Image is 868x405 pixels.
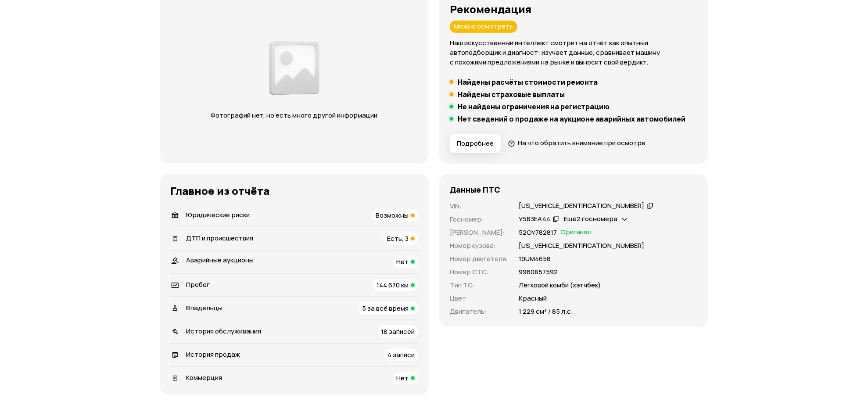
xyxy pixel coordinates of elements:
p: Тип ТС : [450,280,508,290]
p: Цвет : [450,294,508,303]
span: 144 670 км [377,280,409,290]
span: Аварийные аукционы [186,255,254,265]
span: Нет [396,257,409,266]
div: Можно осмотреть [450,21,517,33]
button: Подробнее [450,134,501,153]
a: На что обратить внимание при осмотре [508,138,646,147]
p: 52ОУ782817 [519,228,557,237]
p: Фотографий нет, но есть много другой информации [202,111,386,120]
h3: Рекомендация [450,3,698,15]
h5: Найдены расчёты стоимости ремонта [458,78,598,86]
span: Подробнее [457,139,494,148]
p: Наш искусственный интеллект смотрит на отчёт как опытный автоподборщик и диагност: изучает данные... [450,38,698,67]
p: Номер двигателя : [450,254,508,264]
h5: Не найдены ограничения на регистрацию [458,102,610,111]
p: Номер СТС : [450,267,508,277]
p: Двигатель : [450,307,508,316]
span: 18 записей [381,327,415,336]
span: История обслуживания [186,326,261,336]
span: Возможны [376,211,409,220]
span: Нет [396,373,409,383]
span: Владельцы [186,303,222,312]
span: Пробег [186,280,210,289]
p: VIN : [450,201,508,211]
span: ДТП и происшествия [186,233,253,243]
span: Ещё 2 госномера [564,214,618,223]
span: На что обратить внимание при осмотре [518,138,646,147]
span: Коммерция [186,373,222,382]
span: История продаж [186,350,240,359]
span: Есть, 3 [387,234,409,243]
p: Номер кузова : [450,241,508,251]
h4: Данные ПТС [450,185,500,194]
h5: Нет сведений о продаже на аукционе аварийных автомобилей [458,115,686,123]
h5: Найдены страховые выплаты [458,90,565,99]
p: Красный [519,294,547,303]
span: 5 за всё время [362,304,409,313]
p: 19UМ4658 [519,254,551,264]
p: [PERSON_NAME] : [450,228,508,237]
span: Юридические риски [186,210,250,219]
p: Легковой комби (хэтчбек) [519,280,601,290]
div: У583ЕА44 [519,215,550,224]
p: Госномер : [450,215,508,224]
p: 1 229 см³ / 85 л.с. [519,307,573,316]
h3: Главное из отчёта [170,185,418,197]
div: [US_VEHICLE_IDENTIFICATION_NUMBER] [519,201,645,211]
span: 4 записи [387,350,415,359]
p: [US_VEHICLE_IDENTIFICATION_NUMBER] [519,241,645,251]
p: 9960857592 [519,267,558,277]
img: 2a3f492e8892fc00.png [267,36,322,100]
span: Оригинал [560,228,592,237]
